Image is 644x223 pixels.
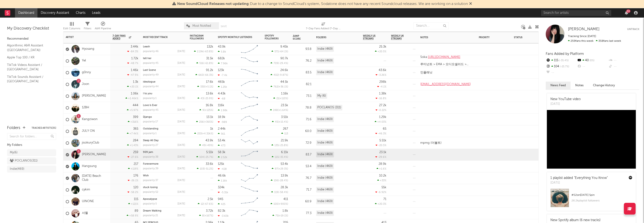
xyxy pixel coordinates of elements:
div: -68 [218,97,225,100]
div: 18.9k [218,116,225,119]
div: Indie (469) [316,46,334,52]
div: 23.5k [281,104,288,107]
span: 43 [201,97,204,100]
div: [DATE] [177,121,185,123]
div: [DATE] [177,62,185,64]
div: popularity: 45 [143,109,158,111]
div: 53 [626,9,630,13]
a: [EMAIL_ADDRESS][DOMAIN_NAME] [420,83,471,86]
a: POCLANOS(311) [7,157,56,164]
a: [PERSON_NAME] [82,153,106,157]
div: 284 [133,139,138,142]
a: I to you [143,92,152,95]
a: Apocalypse [143,198,157,200]
div: 53.4k [218,139,225,142]
span: 7-Day Fans Added [113,34,128,40]
div: 43.9k [205,139,213,142]
div: 909 jam [143,151,185,154]
div: Edit Columns [63,26,80,31]
div: ( ) [194,50,213,53]
div: Most Recent Track [143,36,178,39]
span: +125 % [205,109,212,112]
span: 253 [197,132,201,135]
div: 1.16k [281,92,288,95]
div: 298k [379,80,386,83]
div: -4.1 % [377,85,386,88]
svg: Chart title [239,137,260,149]
div: 1.98k [218,109,227,112]
div: POCLANOS (311) [316,105,342,110]
span: -35.4 % [558,59,569,62]
div: -48.7 % [127,62,138,65]
a: cykim [82,188,90,192]
div: mpmg (더볼트) [420,141,442,145]
div: A&R Pipeline [95,20,111,34]
div: Status [514,36,544,39]
span: +1.64 % [278,109,287,112]
a: [PERSON_NAME] [568,27,600,32]
div: 91.2k [206,69,213,72]
a: [PERSON_NAME] [82,94,106,98]
div: Indie (469) [316,70,334,75]
span: 0 % [589,59,594,62]
div: Spotify Followers [265,34,281,40]
div: 31.5k [206,57,213,60]
div: 40 [577,57,608,64]
div: New YouTube video [550,97,581,102]
div: 473 [218,144,225,147]
div: 13.6k [206,92,213,95]
button: Untrack [627,27,639,32]
span: 762 [274,86,278,88]
a: 909 jam [143,151,153,154]
span: Dismiss [469,2,472,6]
div: [DATE] [177,74,185,76]
div: Leash [143,45,185,48]
span: [PERSON_NAME] [568,27,600,31]
div: +5.97 % [127,109,138,112]
div: ( ) [197,85,213,88]
div: ( ) [271,62,288,65]
a: My(6) [7,149,56,156]
div: Edit Columns [63,20,80,34]
span: -9.87 % [279,74,287,76]
div: 13.1k [206,116,213,119]
a: Leads [89,8,104,18]
a: Last Scene [143,69,156,72]
a: stuck losing [143,186,158,189]
div: 104 [546,64,577,70]
div: -- [608,64,639,70]
div: popularity: 1 [143,132,157,135]
span: -25.9 % [204,97,212,100]
a: TikTok Sounds Assistant / [GEOGRAPHIC_DATA] [7,74,51,84]
div: +20.5 % [375,50,386,53]
div: 1.06k [131,92,138,95]
div: 58.3k [218,151,225,154]
div: -47.9 % [127,73,138,76]
a: Yel [82,59,86,63]
div: 1.29k [379,116,386,119]
div: ( ) [199,144,213,147]
div: ( ) [272,155,288,159]
div: 76.2 [293,58,311,64]
div: # 52 on [DATE] Spin [571,192,632,198]
div: Soka: [420,55,474,59]
a: Hangsung [82,164,97,168]
div: +316 % [128,120,138,123]
span: -64.1 % [279,50,287,53]
a: ideologue [143,81,155,83]
span: 259 fans this week [568,40,593,42]
span: 루미넌트 > EMA > 오디오샐러드 > TuneCore [420,63,468,70]
div: 72.9 [293,140,311,146]
div: 465k [218,80,225,83]
div: Love Is Ever [143,104,185,107]
a: Wish [143,174,149,177]
span: -66.3 % [204,74,212,76]
span: 358 fans last week [568,40,621,42]
span: +365 % [204,121,212,123]
div: -29.6 % [375,155,386,159]
div: -989 [218,121,227,124]
span: 113 [284,132,288,135]
input: Search for artists [541,10,611,16]
div: ( ) [270,109,288,112]
span: -25.8 % [279,144,287,147]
